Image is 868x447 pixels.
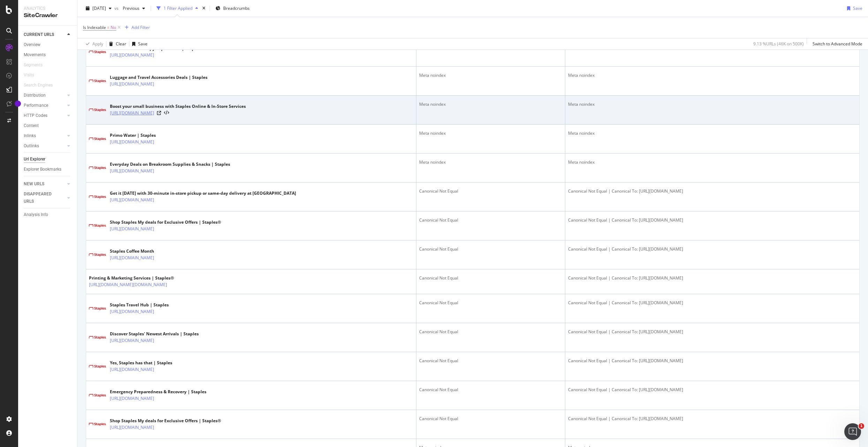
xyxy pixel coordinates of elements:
[24,122,72,129] a: Content
[568,275,856,281] div: Canonical Not Equal | Canonical To: [URL][DOMAIN_NAME]
[154,3,201,14] button: 1 Filter Applied
[24,142,39,150] div: Outlinks
[24,82,53,89] div: Search Engines
[110,302,169,308] div: Staples Travel Hub | Staples
[107,24,110,30] span: =
[419,329,562,335] div: Canonical Not Equal
[106,38,126,50] button: Clear
[419,188,562,194] div: Canonical Not Equal
[24,51,46,59] div: Movements
[110,418,221,424] div: Shop Staples My deals for Exclusive Offers | Staples®
[568,72,856,79] div: Meta noindex
[24,112,47,119] div: HTTP Codes
[120,5,139,11] span: Previous
[110,225,154,232] a: [URL][DOMAIN_NAME]
[24,211,72,218] a: Analysis Info
[24,31,65,38] a: CURRENT URLS
[24,180,65,188] a: NEW URLS
[213,3,252,14] button: Breadcrumbs
[89,109,106,112] img: main image
[24,132,65,140] a: Inlinks
[24,6,71,12] div: Analytics
[92,5,106,11] span: 2025 Sep. 15th
[24,92,65,99] a: Distribution
[24,51,72,59] a: Movements
[157,111,161,115] a: Visit Online Page
[24,12,71,20] div: SiteCrawler
[110,248,169,254] div: Staples Coffee Month
[110,331,199,337] div: Discover Staples' Newest Arrivals | Staples
[110,81,154,88] a: [URL][DOMAIN_NAME]
[110,308,154,315] a: [URL][DOMAIN_NAME]
[110,360,172,366] div: Yes, Staples has that | Staples
[110,366,154,373] a: [URL][DOMAIN_NAME]
[110,103,246,110] div: Boost your small business with Staples Online & In-Store Services
[24,61,50,69] a: Segments
[419,130,562,136] div: Meta noindex
[110,337,154,344] a: [URL][DOMAIN_NAME]
[813,41,862,47] div: Switch to Advanced Mode
[568,329,856,335] div: Canonical Not Equal | Canonical To: [URL][DOMAIN_NAME]
[24,132,36,140] div: Inlinks
[89,51,106,54] img: main image
[419,101,562,107] div: Meta noindex
[810,38,862,50] button: Switch to Advanced Mode
[89,195,106,199] img: main image
[568,188,856,194] div: Canonical Not Equal | Canonical To: [URL][DOMAIN_NAME]
[24,92,46,99] div: Distribution
[24,191,59,205] div: DISAPPEARED URLS
[24,142,65,150] a: Outlinks
[110,395,154,402] a: [URL][DOMAIN_NAME]
[24,112,65,119] a: HTTP Codes
[89,80,106,83] img: main image
[24,41,72,49] a: Overview
[111,23,116,32] span: No
[24,72,41,79] a: Visits
[568,130,856,136] div: Meta noindex
[138,41,148,47] div: Save
[89,336,106,339] img: main image
[419,358,562,364] div: Canonical Not Equal
[122,23,150,32] button: Add Filter
[568,217,856,223] div: Canonical Not Equal | Canonical To: [URL][DOMAIN_NAME]
[419,387,562,393] div: Canonical Not Equal
[89,416,106,433] img: main image
[110,424,154,431] a: [URL][DOMAIN_NAME]
[89,217,106,234] img: main image
[89,365,106,368] img: main image
[419,275,562,281] div: Canonical Not Equal
[164,111,169,116] button: View HTML Source
[201,5,207,12] div: times
[89,166,106,170] img: main image
[89,394,106,397] img: main image
[24,41,40,49] div: Overview
[568,300,856,306] div: Canonical Not Equal | Canonical To: [URL][DOMAIN_NAME]
[110,196,154,203] a: [URL][DOMAIN_NAME]
[24,102,48,109] div: Performance
[24,82,60,89] a: Search Engines
[24,102,65,109] a: Performance
[419,72,562,79] div: Meta noindex
[24,122,39,129] div: Content
[568,159,856,165] div: Meta noindex
[89,307,106,310] img: main image
[419,217,562,223] div: Canonical Not Equal
[110,110,154,117] a: [URL][DOMAIN_NAME]
[83,24,106,30] span: Is Indexable
[24,156,45,163] div: Url Explorer
[24,31,54,38] div: CURRENT URLS
[89,137,106,141] img: main image
[24,61,43,69] div: Segments
[24,72,34,79] div: Visits
[110,167,154,174] a: [URL][DOMAIN_NAME]
[568,416,856,422] div: Canonical Not Equal | Canonical To: [URL][DOMAIN_NAME]
[131,24,150,30] div: Add Filter
[114,5,120,11] span: vs
[110,52,154,59] a: [URL][DOMAIN_NAME]
[110,139,154,146] a: [URL][DOMAIN_NAME]
[24,191,65,205] a: DISAPPEARED URLS
[568,246,856,252] div: Canonical Not Equal | Canonical To: [URL][DOMAIN_NAME]
[24,180,44,188] div: NEW URLS
[15,100,21,107] div: Tooltip anchor
[120,3,148,14] button: Previous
